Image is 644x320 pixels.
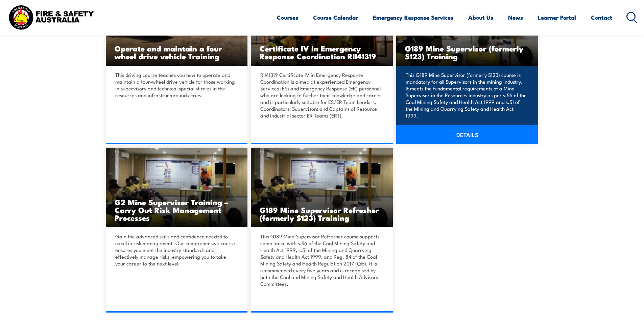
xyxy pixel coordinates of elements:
[373,8,453,26] a: Emergency Response Services
[260,71,381,119] p: RII41319 Certificate IV in Emergency Response Coordination is aimed at experienced Emergency Serv...
[115,198,239,221] h3: G2 Mine Supervisor Training – Carry Out Risk Management Processes
[313,8,358,26] a: Course Calendar
[260,206,384,221] h3: G189 Mine Supervisor Refresher (formerly S123) Training
[260,44,384,60] h3: Certificate IV in Emergency Response Coordination RII41319
[277,8,298,26] a: Courses
[251,148,393,227] a: G189 Mine Supervisor Refresher (formerly S123) Training
[468,8,493,26] a: About Us
[115,71,236,99] p: This driving course teaches you how to operate and maintain a four-wheel drive vehicle for those ...
[405,44,529,60] h3: G189 Mine Supervisor (formerly S123) Training
[396,125,538,144] a: DETAILS
[508,8,523,26] a: News
[106,148,248,227] img: Standard 11 Generic Coal Mine Induction (Surface) TRAINING (1)
[251,148,393,227] img: Standard 11 Generic Coal Mine Induction (Surface) TRAINING (1)
[538,8,576,26] a: Learner Portal
[106,148,248,227] a: G2 Mine Supervisor Training – Carry Out Risk Management Processes
[260,233,381,287] p: This G189 Mine Supervisor Refresher course supports compliance with s.56 of the Coal Mining Safet...
[591,8,612,26] a: Contact
[115,44,239,60] h3: Operate and maintain a four wheel drive vehicle Training
[115,233,236,267] p: Gain the advanced skills and confidence needed to excel in risk management. Our comprehensive cou...
[406,71,527,119] p: This G189 Mine Supervisor (formerly S123) course is mandatory for all Supervisors in the mining i...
